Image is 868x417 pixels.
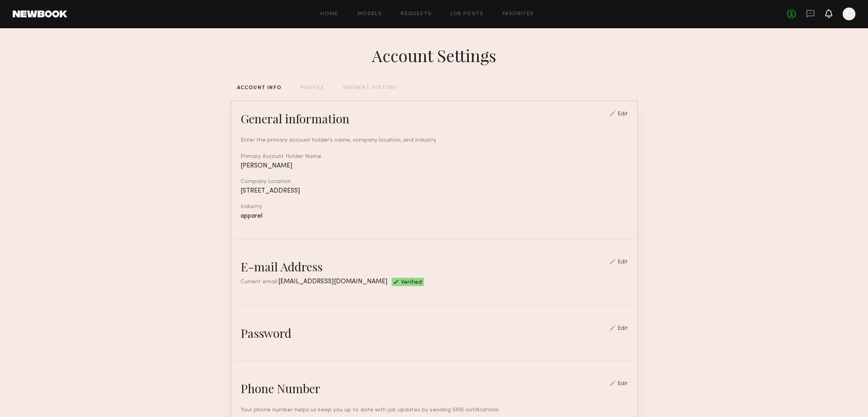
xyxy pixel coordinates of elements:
[618,111,628,117] div: Edit
[241,380,320,396] div: Phone Number
[401,12,431,17] a: Requests
[241,259,322,275] div: E-mail Address
[241,213,628,220] div: apparel
[241,325,291,341] div: Password
[241,163,628,170] div: [PERSON_NAME]
[618,326,628,331] div: Edit
[241,188,628,195] div: [STREET_ADDRESS]
[241,204,628,210] div: Industry
[241,406,628,414] div: Your phone number helps us keep you up to date with job updates by sending SMS notifications.
[618,259,628,265] div: Edit
[320,12,338,17] a: Home
[843,8,855,20] a: C
[241,136,628,144] div: Enter the primary account holder’s name, company location, and industry
[237,86,282,91] div: ACCOUNT INFO
[401,280,422,286] span: Verified
[241,111,350,127] div: General information
[451,12,484,17] a: Job Posts
[343,86,398,91] div: PAYMENT HISTORY
[241,278,388,286] div: Current email:
[618,381,628,387] div: Edit
[372,44,496,66] div: Account Settings
[357,12,382,17] a: Models
[301,86,324,91] div: PROFILE
[503,12,534,17] a: Favorites
[278,279,388,285] span: [EMAIL_ADDRESS][DOMAIN_NAME]
[241,154,628,160] div: Primary Account Holder Name
[241,179,628,185] div: Company Location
